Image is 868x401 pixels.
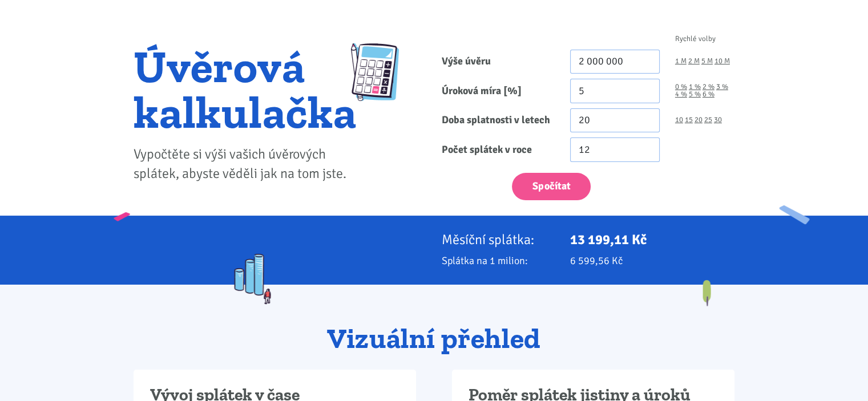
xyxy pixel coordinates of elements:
p: Měsíční splátka: [442,232,555,248]
label: Počet splátek v roce [434,137,563,162]
a: 5 M [701,58,713,65]
a: 4 % [675,91,687,98]
a: 3 % [716,83,728,91]
a: 6 % [703,91,714,98]
a: 0 % [675,83,687,91]
p: 13 199,11 Kč [570,232,734,248]
h2: Vizuální přehled [134,323,734,354]
h1: Úvěrová kalkulačka [134,43,357,135]
span: Rychlé volby [675,35,716,43]
a: 1 % [689,83,701,91]
p: 6 599,56 Kč [570,253,734,269]
p: Vypočtěte si výši vašich úvěrových splátek, abyste věděli jak na tom jste. [134,145,357,184]
button: Spočítat [512,173,591,201]
a: 5 % [689,91,701,98]
a: 2 M [688,58,700,65]
label: Úroková míra [%] [434,79,563,103]
a: 25 [704,116,712,124]
label: Výše úvěru [434,50,563,74]
a: 15 [685,116,693,124]
a: 2 % [703,83,714,91]
a: 10 [675,116,683,124]
label: Doba splatnosti v letech [434,108,563,133]
a: 30 [714,116,722,124]
p: Splátka na 1 milion: [442,253,555,269]
a: 1 M [675,58,687,65]
a: 20 [695,116,703,124]
a: 10 M [714,58,730,65]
